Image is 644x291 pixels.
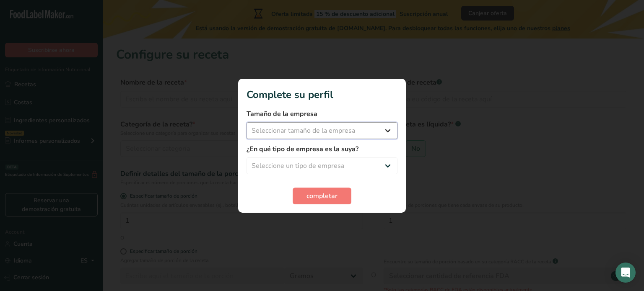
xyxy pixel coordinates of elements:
[247,109,397,119] label: Tamaño de la empresa
[293,188,351,204] button: completar
[247,87,397,102] h1: Complete su perfil
[615,263,636,283] div: Open Intercom Messenger
[306,191,338,201] span: completar
[247,144,397,154] label: ¿En qué tipo de empresa es la suya?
